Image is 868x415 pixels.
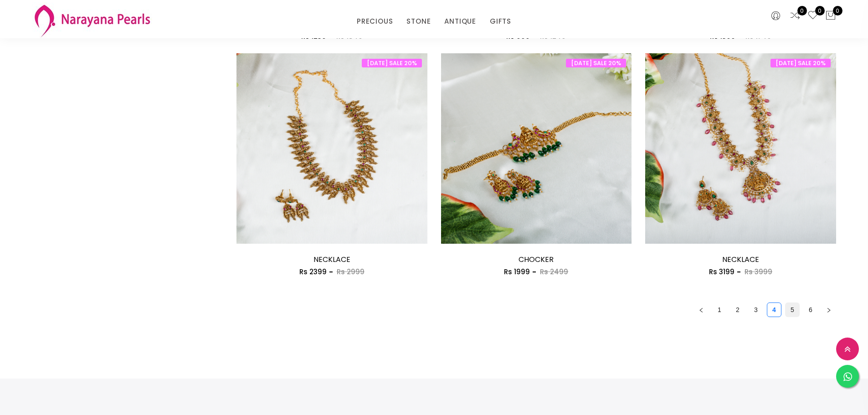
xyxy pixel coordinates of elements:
[722,254,759,265] a: NECKLACE
[785,302,800,317] li: 5
[786,303,799,317] a: 5
[299,267,327,277] span: Rs 2399
[506,31,530,41] span: Rs 999
[540,267,568,277] span: Rs 2499
[566,59,626,67] span: [DATE] SALE 20%
[519,254,554,265] a: CHOCKER
[730,302,745,317] li: 2
[807,10,818,22] a: 0
[825,10,836,22] button: 0
[822,302,836,317] li: Next Page
[490,15,511,28] a: GIFTS
[797,6,807,15] span: 0
[833,6,842,15] span: 0
[749,303,763,317] a: 3
[826,307,832,313] span: right
[804,303,817,317] a: 6
[745,31,771,41] span: Rs 1749
[694,302,709,317] button: left
[710,31,735,41] span: Rs 1399
[301,31,326,41] span: Rs 1239
[767,303,781,317] a: 4
[767,302,781,317] li: 4
[822,302,836,317] button: right
[357,15,393,28] a: PRECIOUS
[336,31,363,41] span: Rs 1549
[803,302,818,317] li: 6
[712,302,727,317] li: 1
[504,267,530,277] span: Rs 1999
[313,254,350,265] a: NECKLACE
[790,10,801,22] a: 0
[770,59,831,67] span: [DATE] SALE 20%
[815,6,825,15] span: 0
[749,302,763,317] li: 3
[731,303,745,317] a: 2
[713,303,726,317] a: 1
[745,267,772,277] span: Rs 3999
[540,31,566,41] span: Rs 1249
[406,15,431,28] a: STONE
[694,302,709,317] li: Previous Page
[699,307,704,313] span: left
[709,267,734,277] span: Rs 3199
[444,15,476,28] a: ANTIQUE
[362,59,422,67] span: [DATE] SALE 20%
[337,267,365,277] span: Rs 2999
